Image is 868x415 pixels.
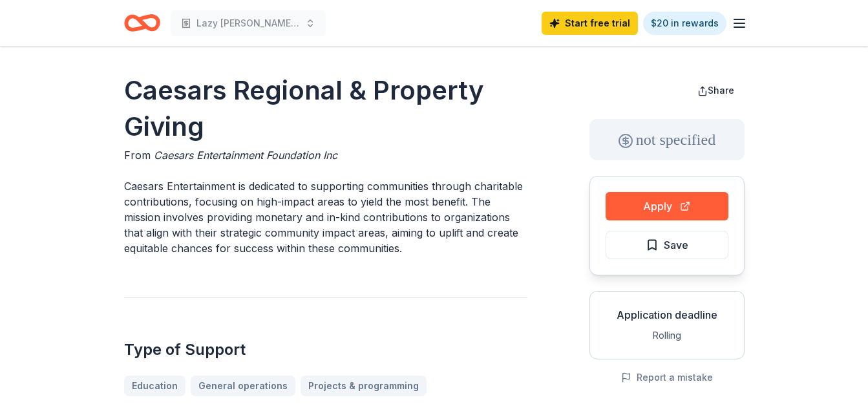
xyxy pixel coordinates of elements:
[606,192,728,220] button: Apply
[600,307,734,323] div: Application deadline
[124,8,160,38] a: Home
[643,12,726,35] a: $20 in rewards
[664,237,688,253] span: Save
[606,231,728,259] button: Save
[542,12,638,35] a: Start free trial
[301,376,427,396] a: Projects & programming
[621,370,713,385] button: Report a mistake
[154,149,337,162] span: Caesars Entertainment Foundation Inc
[589,119,745,160] div: not specified
[124,339,527,360] h2: Type of Support
[124,147,527,163] div: From
[124,72,527,145] h1: Caesars Regional & Property Giving
[687,78,745,103] button: Share
[191,376,295,396] a: General operations
[124,376,185,396] a: Education
[708,85,734,96] span: Share
[600,328,734,343] div: Rolling
[196,16,300,31] span: Lazy [PERSON_NAME][MEDICAL_DATA]
[124,178,527,256] p: Caesars Entertainment is dedicated to supporting communities through charitable contributions, fo...
[171,10,326,36] button: Lazy [PERSON_NAME][MEDICAL_DATA]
